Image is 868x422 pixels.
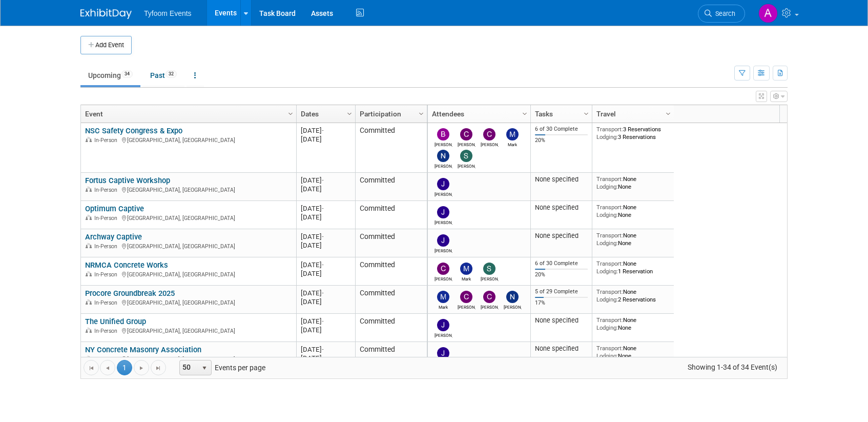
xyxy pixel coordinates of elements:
a: The Unified Group [85,317,146,326]
img: Brandon Nelson [437,128,449,140]
div: None None [596,175,670,190]
a: Archway Captive [85,232,142,242]
div: [GEOGRAPHIC_DATA], [GEOGRAPHIC_DATA] [85,135,292,144]
span: In-Person [94,137,120,144]
a: Fortus Captive Workshop [85,176,170,185]
div: [GEOGRAPHIC_DATA], [GEOGRAPHIC_DATA] [85,213,292,222]
span: - [322,176,324,184]
span: Column Settings [664,110,672,118]
img: Nathan Nelson [506,291,519,303]
a: Column Settings [416,105,427,120]
div: Jason Cuskelly [435,190,452,197]
td: Committed [355,257,427,286]
span: 34 [121,70,133,78]
span: Column Settings [417,110,425,118]
div: [DATE] [301,269,350,278]
a: Travel [596,105,667,123]
img: In-Person Event [86,299,92,305]
div: Corbin Nelson [458,140,476,147]
div: [DATE] [301,126,350,135]
span: Go to the last page [154,364,162,372]
span: Column Settings [521,110,529,118]
div: [DATE] [301,354,350,363]
span: Transport: [596,175,623,183]
a: Column Settings [285,105,297,120]
a: Dates [301,105,348,123]
a: Attendees [432,105,524,123]
span: Transport: [596,126,623,133]
div: 6 of 30 Complete [535,260,588,267]
img: Mark Nelson [506,128,519,140]
div: Chris Walker [481,303,499,310]
span: Events per page [167,360,276,375]
div: None specified [535,316,588,325]
img: In-Person Event [86,328,92,333]
div: 20% [535,271,588,278]
div: Mark Nelson [435,303,452,310]
span: Column Settings [286,110,295,118]
span: Lodging: [596,352,618,359]
span: 32 [166,70,177,78]
div: None specified [535,204,588,212]
img: Angie Nichols [758,4,778,23]
span: Transport: [596,288,623,295]
span: Transport: [596,232,623,239]
div: [DATE] [301,260,350,269]
div: [DATE] [301,326,350,334]
div: 6 of 30 Complete [535,126,588,133]
a: Column Settings [520,105,531,120]
div: None specified [535,175,588,184]
div: None None [596,316,670,331]
div: [GEOGRAPHIC_DATA], [GEOGRAPHIC_DATA] [85,242,292,250]
span: Go to the first page [87,364,95,372]
div: Nathan Nelson [504,303,522,310]
img: Corbin Nelson [437,263,449,275]
div: Jason Cuskelly [435,218,452,225]
div: None None [596,345,670,359]
div: [DATE] [301,345,350,354]
img: Jason Cuskelly [437,178,449,190]
img: In-Person Event [86,137,92,142]
span: - [322,127,324,134]
img: Jason Cuskelly [437,319,449,331]
span: Lodging: [596,133,618,140]
span: - [322,289,324,297]
button: Add Event [80,36,132,54]
span: Lodging: [596,211,618,218]
div: [GEOGRAPHIC_DATA], [GEOGRAPHIC_DATA] [85,354,292,363]
img: In-Person Event [86,271,92,276]
span: Lodging: [596,296,618,303]
div: 3 Reservations 3 Reservations [596,126,670,140]
div: [GEOGRAPHIC_DATA], [GEOGRAPHIC_DATA] [85,185,292,194]
div: [DATE] [301,317,350,326]
div: [DATE] [301,297,350,306]
span: select [200,364,209,372]
td: Committed [355,342,427,370]
a: Optimum Captive [85,204,144,213]
div: 20% [535,137,588,144]
div: Corbin Nelson [435,275,452,282]
img: Chris Walker [483,291,495,303]
a: Go to the previous page [100,360,115,375]
a: NY Concrete Masonry Association [85,345,201,354]
div: Mark Nelson [504,140,522,147]
td: Committed [355,314,427,342]
div: Corbin Nelson [458,303,476,310]
span: - [322,205,324,212]
span: - [322,233,324,240]
span: Column Settings [345,110,354,118]
img: Jason Cuskelly [437,234,449,247]
span: - [322,317,324,325]
a: Procore Groundbreak 2025 [85,289,175,298]
td: Committed [355,173,427,201]
a: Upcoming34 [80,66,140,85]
span: In-Person [94,271,120,278]
span: Transport: [596,204,623,211]
img: In-Person Event [86,356,92,361]
a: Participation [360,105,420,123]
div: Mark Nelson [458,275,476,282]
img: Nathan Nelson [437,150,449,162]
div: None specified [535,345,588,353]
div: Chris Walker [481,140,499,147]
img: Corbin Nelson [460,128,472,140]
